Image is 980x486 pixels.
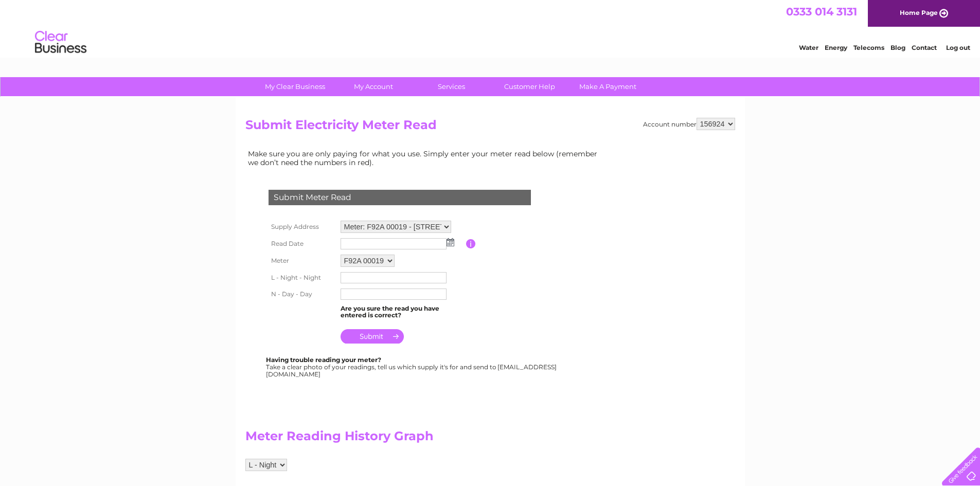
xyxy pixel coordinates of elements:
div: Clear Business is a trading name of Verastar Limited (registered in [GEOGRAPHIC_DATA] No. 3667643... [247,6,734,50]
th: Meter [266,252,338,269]
a: Telecoms [853,44,884,51]
th: N - Day - Day [266,286,338,302]
a: Energy [825,44,847,51]
a: Customer Help [487,77,572,96]
h2: Meter Reading History Graph [245,429,605,448]
td: Make sure you are only paying for what you use. Simply enter your meter read below (remember we d... [245,147,605,169]
td: Are you sure the read you have entered is correct? [338,302,466,322]
a: Contact [912,44,937,51]
a: My Clear Business [253,77,337,96]
div: Submit Meter Read [269,190,531,205]
a: Blog [890,44,905,51]
a: Water [799,44,818,51]
img: logo.png [34,27,87,58]
div: Account number [643,118,735,130]
a: My Account [331,77,416,96]
input: Information [466,239,476,248]
a: Services [409,77,494,96]
th: Supply Address [266,218,338,236]
input: Submit [341,329,404,344]
h2: Submit Electricity Meter Read [245,118,735,137]
a: Make A Payment [565,77,650,96]
a: 0333 014 3131 [786,5,857,18]
th: L - Night - Night [266,269,338,286]
th: Read Date [266,236,338,252]
b: Having trouble reading your meter? [266,356,381,364]
img: ... [447,238,454,246]
a: Log out [946,44,970,51]
div: Take a clear photo of your readings, tell us which supply it's for and send to [EMAIL_ADDRESS][DO... [266,356,558,377]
